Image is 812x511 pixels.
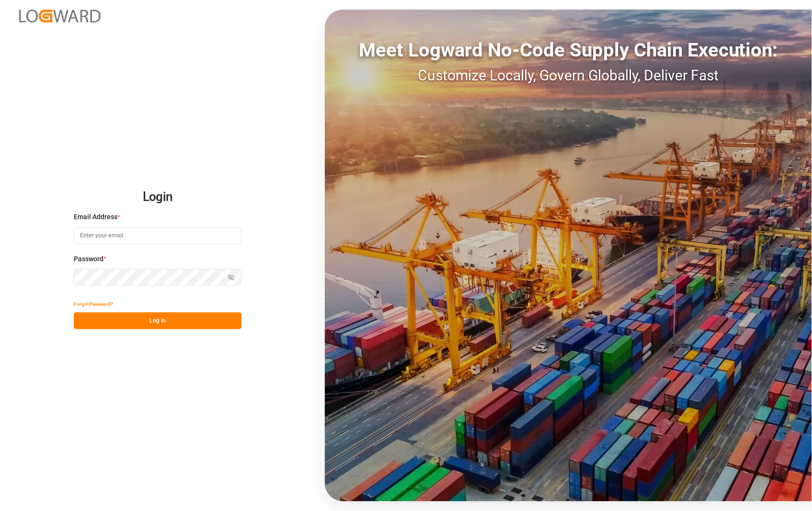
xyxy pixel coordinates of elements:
input: Enter your email [74,227,241,244]
div: Meet Logward No-Code Supply Chain Execution: [325,36,812,65]
button: Log In [74,312,241,329]
img: Logward_new_orange.png [19,10,101,22]
button: Forgot Password? [74,296,113,312]
h2: Login [74,182,241,212]
span: Password [74,254,103,264]
span: Email Address [74,212,117,222]
div: Customize Locally, Govern Globally, Deliver Fast [325,65,812,86]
